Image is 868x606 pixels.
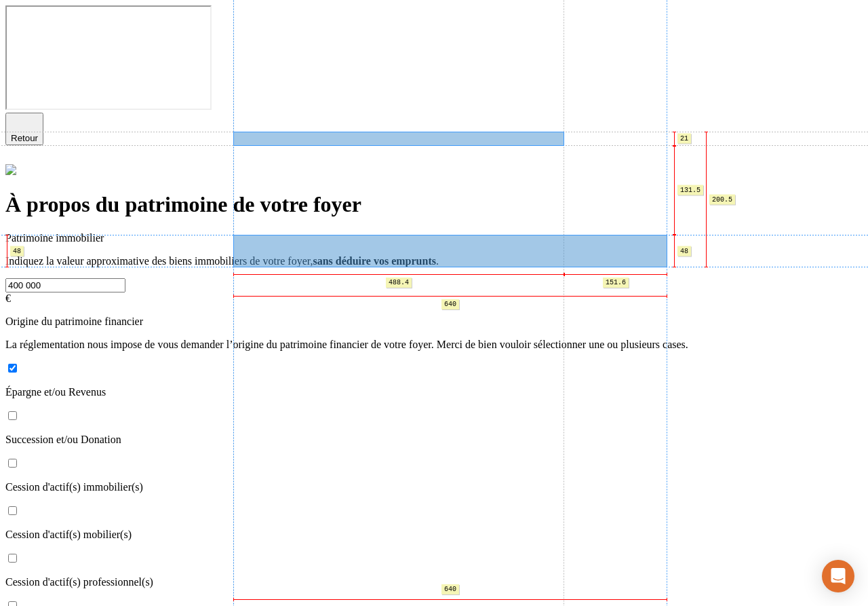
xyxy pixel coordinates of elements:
span: . [436,255,439,267]
h1: À propos du patrimoine de votre foyer [5,192,863,217]
img: alexis.png [5,164,16,175]
p: Cession d'actif(s) immobilier(s) [5,481,863,493]
p: Cession d'actif(s) mobilier(s) [5,529,863,541]
span: Indiquez la valeur approximative des biens immobiliers de votre foyer, [5,255,313,267]
p: Succession et/ou Donation [5,434,863,446]
p: La réglementation nous impose de vous demander l’origine du patrimoine financier de votre foyer. ... [5,339,863,351]
button: Retour [5,113,43,145]
p: Épargne et/ou Revenus [5,386,863,398]
p: Cession d'actif(s) professionnel(s) [5,576,863,588]
span: sans déduire vos emprunts [313,255,436,267]
span: Retour [11,133,38,143]
p: Origine du patrimoine financier [5,316,863,328]
p: Patrimoine immobilier [5,232,863,244]
span: € [5,292,11,304]
div: Ouvrir le Messenger Intercom [822,560,854,592]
